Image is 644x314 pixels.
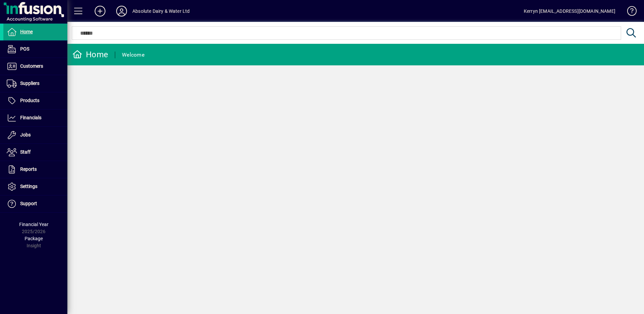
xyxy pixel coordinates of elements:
[89,5,111,17] button: Add
[524,6,615,17] div: Kerryn [EMAIL_ADDRESS][DOMAIN_NAME]
[3,195,67,212] a: Support
[19,222,49,227] span: Financial Year
[20,98,39,103] span: Products
[3,178,67,195] a: Settings
[3,109,67,126] a: Financials
[72,49,108,60] div: Home
[20,166,37,172] span: Reports
[3,92,67,109] a: Products
[20,149,31,155] span: Staff
[20,29,33,34] span: Home
[20,46,29,52] span: POS
[20,115,41,120] span: Financials
[111,5,132,17] button: Profile
[3,41,67,58] a: POS
[122,50,144,60] div: Welcome
[20,63,43,69] span: Customers
[3,58,67,75] a: Customers
[3,161,67,178] a: Reports
[20,201,37,206] span: Support
[3,127,67,144] a: Jobs
[3,75,67,92] a: Suppliers
[20,184,37,189] span: Settings
[3,144,67,161] a: Staff
[132,6,190,17] div: Absolute Dairy & Water Ltd
[20,81,39,86] span: Suppliers
[622,1,636,23] a: Knowledge Base
[20,132,31,137] span: Jobs
[25,236,43,241] span: Package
